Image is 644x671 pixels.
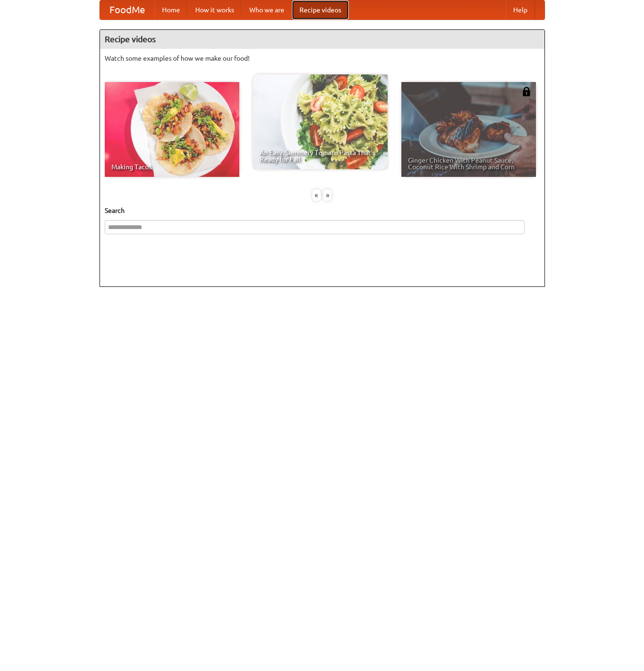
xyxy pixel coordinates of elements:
a: Who we are [242,0,292,19]
a: Making Tacos [105,82,239,177]
div: « [312,189,321,201]
a: Help [506,0,535,19]
span: An Easy, Summery Tomato Pasta That's Ready for Fall [260,149,381,163]
div: » [323,189,332,201]
p: Watch some examples of how we make our food! [105,54,540,63]
a: An Easy, Summery Tomato Pasta That's Ready for Fall [253,74,388,169]
img: 483408.png [522,87,531,96]
a: How it works [188,0,242,19]
a: FoodMe [100,0,154,19]
span: Making Tacos [111,164,233,170]
a: Home [154,0,188,19]
a: Recipe videos [292,0,349,19]
h5: Search [105,206,540,215]
h4: Recipe videos [100,30,544,49]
